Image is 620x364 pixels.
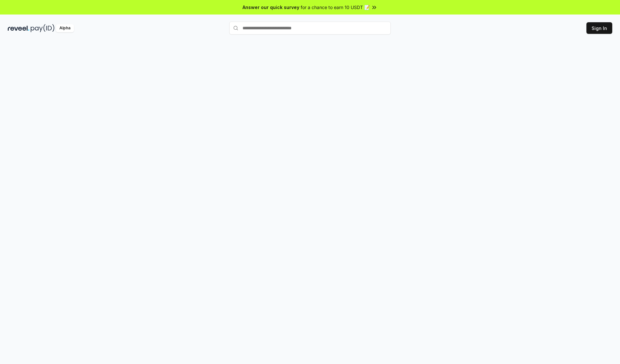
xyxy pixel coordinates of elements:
button: Sign In [586,22,612,34]
span: Answer our quick survey [243,4,299,11]
img: pay_id [31,24,55,32]
span: for a chance to earn 10 USDT 📝 [301,4,370,11]
div: Alpha [56,24,74,32]
img: reveel_dark [8,24,29,32]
